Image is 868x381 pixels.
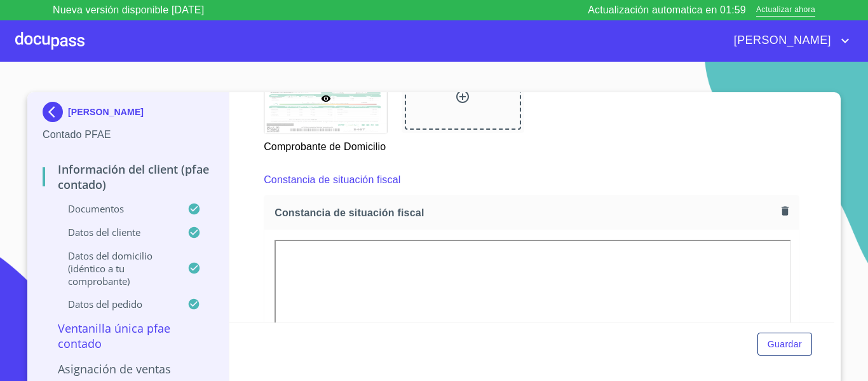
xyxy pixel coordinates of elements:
p: Comprobante de Domicilio [264,134,386,155]
p: Documentos [43,202,187,215]
p: [PERSON_NAME] [68,107,144,117]
button: account of current user [724,31,853,51]
p: Datos del pedido [43,298,187,310]
p: Información del Client (PFAE contado) [43,162,214,192]
p: Ventanilla única PFAE contado [43,321,214,351]
button: Guardar [757,333,812,356]
p: Datos del cliente [43,226,187,239]
p: Constancia de situación fiscal [264,172,400,188]
p: Actualización automatica en 01:59 [588,3,746,18]
span: Actualizar ahora [756,4,815,17]
span: Guardar [768,336,802,352]
p: Asignación de Ventas [43,361,214,377]
p: Nueva versión disponible [DATE] [53,3,204,18]
div: [PERSON_NAME] [43,102,214,127]
img: Docupass spot blue [43,102,68,122]
p: Datos del domicilio (idéntico a tu comprobante) [43,249,187,287]
p: Contado PFAE [43,127,214,142]
span: Constancia de situación fiscal [275,206,776,219]
span: [PERSON_NAME] [724,31,837,51]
